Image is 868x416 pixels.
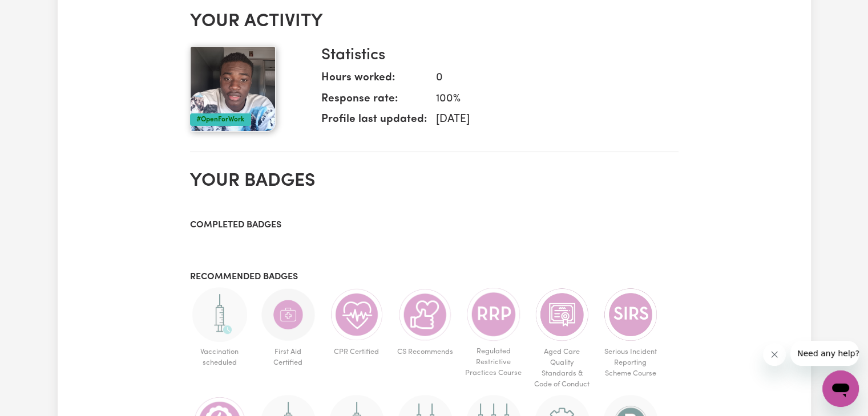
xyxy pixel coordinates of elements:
iframe: Close message [763,343,786,366]
span: Regulated Restrictive Practices Course [464,341,523,384]
dt: Hours worked: [321,70,427,91]
span: CS Recommends [395,342,455,362]
img: CS Academy: Aged Care Quality Standards & Code of Conduct course completed [535,287,590,342]
div: #OpenForWork [190,113,251,126]
span: First Aid Certified [259,342,318,373]
iframe: Message from company [790,341,859,366]
img: Your profile picture [190,46,276,132]
img: CS Academy: Serious Incident Reporting Scheme course completed [603,287,658,342]
span: Vaccination scheduled [190,342,249,373]
h3: Statistics [321,46,669,66]
dd: 0 [427,70,669,87]
span: CPR Certified [327,342,386,362]
span: Aged Care Quality Standards & Code of Conduct [532,342,592,395]
dd: [DATE] [427,112,669,128]
h2: Your activity [190,11,679,32]
img: Care worker is recommended by Careseekers [398,287,453,342]
span: Need any help? [7,8,69,17]
dt: Response rate: [321,91,427,112]
img: Care and support worker has booked an appointment and is waiting for the first dose of the COVID-... [192,287,247,342]
h3: Recommended badges [190,272,679,283]
h3: Completed badges [190,220,679,231]
span: Serious Incident Reporting Scheme Course [601,342,660,384]
img: CS Academy: Regulated Restrictive Practices course completed [466,287,521,341]
dd: 100 % [427,91,669,108]
h2: Your badges [190,170,679,192]
dt: Profile last updated: [321,112,427,133]
iframe: Button to launch messaging window [822,370,859,407]
img: Care and support worker has completed First Aid Certification [261,287,316,342]
img: Care and support worker has completed CPR Certification [329,287,384,342]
